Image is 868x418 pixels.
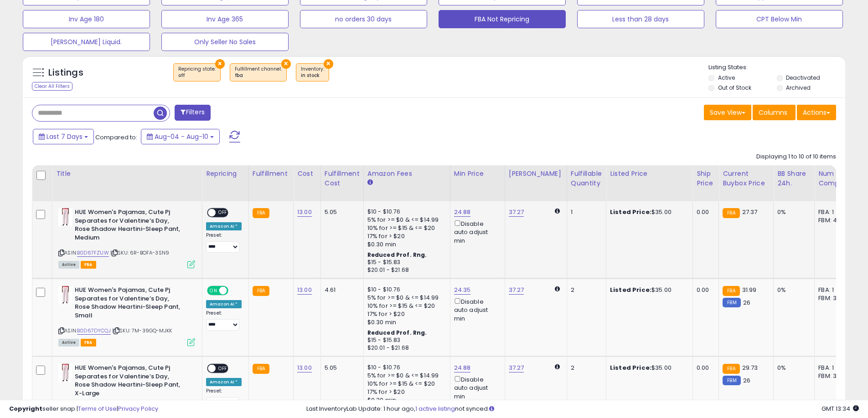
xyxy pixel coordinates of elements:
button: Actions [797,105,836,120]
span: 26 [743,376,750,385]
div: Disable auto adjust min [454,219,498,245]
div: $35.00 [610,208,686,216]
button: no orders 30 days [300,10,427,28]
button: Last 7 Days [33,129,94,144]
img: 41gt-MEglxL._SL40_.jpg [58,208,72,226]
div: 0% [777,208,807,216]
div: Fulfillment Cost [325,169,360,188]
button: Filters [175,105,210,121]
a: Terms of Use [78,404,117,413]
button: × [324,59,333,69]
div: Clear All Filters [32,82,72,91]
a: 1 active listing [415,404,455,413]
span: 2025-08-18 13:34 GMT [821,404,859,413]
div: Preset: [206,388,242,408]
div: Amazon AI * [206,378,242,386]
span: Repricing state : [178,66,216,79]
div: 5% for >= $0 & <= $14.99 [367,216,443,224]
small: FBA [723,364,739,374]
div: 10% for >= $15 & <= $20 [367,224,443,232]
div: $35.00 [610,364,686,372]
div: $10 - $10.76 [367,208,443,216]
a: B0D67FZ1JW [77,249,109,257]
a: 13.00 [297,285,312,295]
div: $0.30 min [367,318,443,326]
img: 41gt-MEglxL._SL40_.jpg [58,286,72,304]
div: FBA: 1 [818,208,848,216]
a: 13.00 [297,208,312,217]
span: OFF [227,287,242,295]
span: 27.37 [742,208,758,216]
a: Privacy Policy [118,404,158,413]
div: Repricing [206,169,245,178]
div: Preset: [206,310,242,331]
div: FBM: 3 [818,372,848,380]
span: Columns [759,108,787,117]
div: Amazon AI * [206,300,242,308]
div: $10 - $10.76 [367,364,443,372]
button: Inv Age 180 [23,10,150,28]
div: Displaying 1 to 10 of 10 items [756,153,836,161]
div: $35.00 [610,286,686,294]
div: 17% for > $20 [367,310,443,318]
b: Reduced Prof. Rng. [367,329,427,336]
label: Active [718,74,735,82]
span: Aug-04 - Aug-10 [155,132,208,141]
div: Fulfillment [253,169,289,178]
div: off [178,72,216,79]
button: Inv Age 365 [161,10,289,28]
label: Out of Stock [718,84,751,92]
div: fba [235,72,282,79]
div: FBM: 4 [818,216,848,224]
div: 5% for >= $0 & <= $14.99 [367,294,443,302]
div: 2 [571,364,599,372]
small: FBM [723,376,740,385]
div: 2 [571,286,599,294]
span: Inventory : [301,66,324,79]
div: $20.01 - $21.68 [367,266,443,274]
button: Only Seller No Sales [161,33,289,51]
div: $10 - $10.76 [367,286,443,294]
small: FBA [253,286,269,296]
small: Amazon Fees. [367,178,373,187]
div: in stock [301,72,324,79]
div: 10% for >= $15 & <= $20 [367,380,443,388]
div: 0.00 [697,286,712,294]
div: 0% [777,286,807,294]
button: × [215,59,225,69]
div: Fulfillable Quantity [571,169,602,188]
div: FBM: 3 [818,294,848,302]
div: 17% for > $20 [367,388,443,396]
small: FBA [723,208,739,218]
div: Last InventoryLab Update: 1 hour ago, not synced. [306,405,859,413]
div: 0.00 [697,364,712,372]
a: 24.88 [454,363,471,372]
span: OFF [216,365,230,372]
small: FBA [253,208,269,218]
small: FBM [723,298,740,307]
span: 26 [743,298,750,307]
small: FBA [723,286,739,296]
b: Listed Price: [610,363,651,372]
button: Save View [704,105,751,120]
span: Compared to: [95,133,137,142]
span: Last 7 Days [46,132,83,141]
a: 13.00 [297,363,312,372]
div: Title [56,169,198,178]
b: Listed Price: [610,285,651,294]
b: HUE Women's Pajamas, Cute Pj Separates for Valentine’s Day, Rose Shadow Heartini-Sleep Pant, Small [75,286,186,322]
div: Cost [297,169,317,178]
div: Min Price [454,169,501,178]
span: | SKU: 6R-BOFA-3SN9 [110,249,169,256]
label: Deactivated [786,74,820,82]
div: 10% for >= $15 & <= $20 [367,302,443,310]
span: FBA [81,339,96,347]
span: FBA [81,261,96,269]
div: FBA: 1 [818,364,848,372]
div: 0.00 [697,208,712,216]
b: HUE Women's Pajamas, Cute Pj Separates for Valentine’s Day, Rose Shadow Heartini-Sleep Pant, X-Large [75,364,186,400]
img: 41gt-MEglxL._SL40_.jpg [58,364,72,382]
div: 1 [571,208,599,216]
span: ON [208,287,219,295]
div: Num of Comp. [818,169,852,188]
